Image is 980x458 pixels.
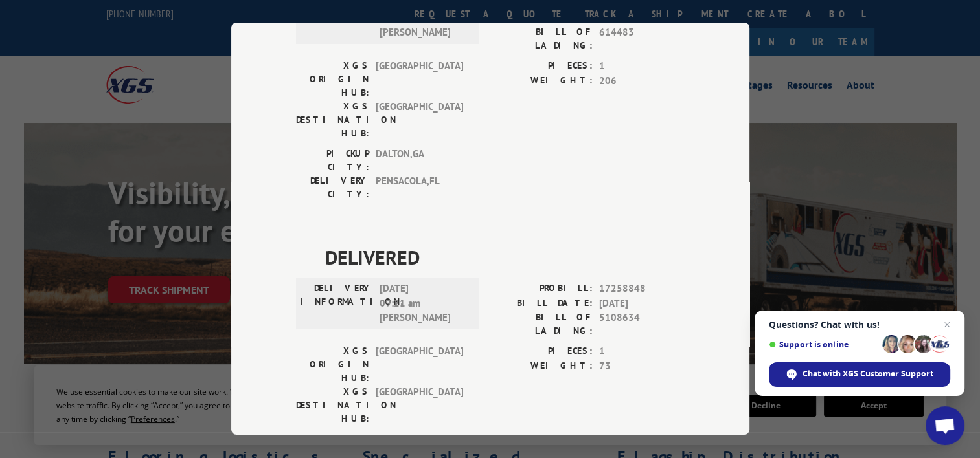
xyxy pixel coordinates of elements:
[599,25,685,52] span: 614483
[325,243,685,272] span: DELIVERED
[376,385,463,426] span: [GEOGRAPHIC_DATA]
[376,59,463,100] span: [GEOGRAPHIC_DATA]
[296,385,369,426] label: XGS DESTINATION HUB:
[296,100,369,140] label: XGS DESTINATION HUB:
[376,344,463,385] span: [GEOGRAPHIC_DATA]
[599,359,685,374] span: 73
[300,281,373,325] label: DELIVERY INFORMATION:
[599,74,685,89] span: 206
[599,281,685,296] span: 17258848
[376,100,463,140] span: [GEOGRAPHIC_DATA]
[376,147,463,174] span: DALTON , GA
[769,340,878,349] span: Support is online
[376,174,463,201] span: PENSACOLA , FL
[296,344,369,385] label: XGS ORIGIN HUB:
[599,311,685,338] span: 5108634
[490,25,593,52] label: BILL OF LADING:
[803,368,933,380] span: Chat with XGS Customer Support
[296,174,369,201] label: DELIVERY CITY:
[380,281,467,325] span: [DATE] 09:21 am [PERSON_NAME]
[769,320,950,330] span: Questions? Chat with us!
[296,59,369,100] label: XGS ORIGIN HUB:
[490,281,593,296] label: PROBILL:
[490,311,593,338] label: BILL OF LADING:
[490,344,593,359] label: PIECES:
[490,74,593,89] label: WEIGHT:
[939,317,955,333] span: Close chat
[490,296,593,311] label: BILL DATE:
[926,406,964,445] div: Open chat
[599,296,685,311] span: [DATE]
[769,362,950,387] div: Chat with XGS Customer Support
[296,147,369,174] label: PICKUP CITY:
[599,59,685,74] span: 1
[490,59,593,74] label: PIECES:
[599,344,685,359] span: 1
[490,359,593,374] label: WEIGHT:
